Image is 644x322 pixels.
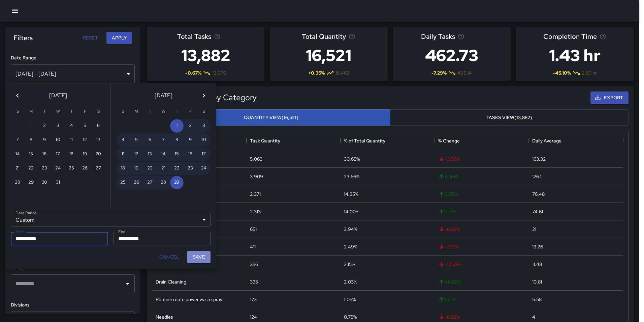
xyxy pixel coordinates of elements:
button: 15 [170,147,184,161]
button: 28 [11,176,24,189]
button: Next month [197,89,211,102]
span: Sunday [11,105,24,118]
button: 27 [92,162,105,175]
button: 4 [65,119,78,133]
button: Cancel [157,251,182,263]
button: 20 [143,162,157,175]
button: 11 [116,147,130,161]
button: 10 [51,133,65,147]
button: Previous month [11,89,24,102]
span: Friday [79,105,91,118]
span: Wednesday [157,105,169,118]
button: 31 [51,176,65,189]
button: 21 [11,162,24,175]
button: 21 [157,162,170,175]
button: 29 [24,176,38,189]
button: 6 [92,119,105,133]
span: Monday [130,105,142,118]
label: Start [15,229,25,235]
button: 12 [130,147,143,161]
span: Tuesday [38,105,51,118]
button: 25 [116,176,130,189]
button: 17 [197,147,211,161]
button: 14 [11,147,24,161]
label: End [118,229,125,235]
button: 3 [197,119,211,133]
button: 2 [38,119,51,133]
button: 20 [92,147,105,161]
button: 14 [157,147,170,161]
span: Monday [25,105,37,118]
button: 24 [51,162,65,175]
span: Thursday [171,105,183,118]
button: 13 [92,133,105,147]
button: 11 [65,133,78,147]
div: Custom [11,213,211,226]
button: 29 [170,176,184,189]
button: 12 [78,133,92,147]
span: [DATE] [49,91,67,100]
button: 28 [157,176,170,189]
button: 5 [130,133,143,147]
span: Friday [184,105,196,118]
button: 16 [38,147,51,161]
button: 8 [170,133,184,147]
span: Saturday [92,105,104,118]
button: 23 [184,162,197,175]
button: 26 [78,162,92,175]
span: Sunday [117,105,129,118]
button: 22 [170,162,184,175]
button: 26 [130,176,143,189]
button: 15 [24,147,38,161]
button: 1 [24,119,38,133]
button: 9 [184,133,197,147]
button: 6 [143,133,157,147]
button: 1 [170,119,184,133]
button: 18 [65,147,78,161]
button: 22 [24,162,38,175]
button: 3 [51,119,65,133]
button: 18 [116,162,130,175]
button: 4 [116,133,130,147]
button: 17 [51,147,65,161]
label: Date Range [15,210,37,216]
button: 27 [143,176,157,189]
button: 8 [24,133,38,147]
span: Saturday [198,105,210,118]
button: 13 [143,147,157,161]
button: 24 [197,162,211,175]
span: Wednesday [52,105,64,118]
button: 23 [38,162,51,175]
button: 19 [78,147,92,161]
button: 7 [157,133,170,147]
button: 7 [11,133,24,147]
button: 2 [184,119,197,133]
button: 19 [130,162,143,175]
button: Save [187,251,211,263]
span: Thursday [65,105,77,118]
button: 16 [184,147,197,161]
button: 9 [38,133,51,147]
span: [DATE] [155,91,172,100]
button: 25 [65,162,78,175]
button: 30 [38,176,51,189]
span: Tuesday [144,105,156,118]
button: 10 [197,133,211,147]
button: 5 [78,119,92,133]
